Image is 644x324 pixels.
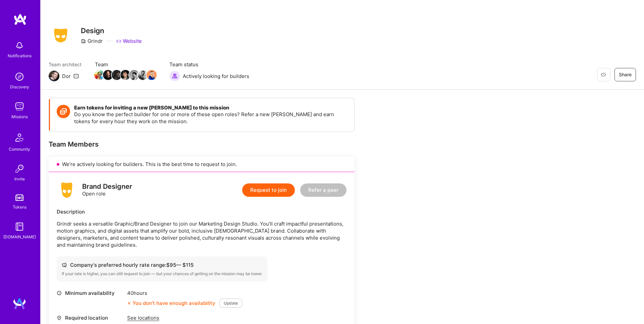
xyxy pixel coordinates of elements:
[121,69,130,81] a: Team Member Avatar
[62,261,262,268] div: Company's preferred hourly rate range: $ 95 — $ 115
[3,233,36,240] div: [DOMAIN_NAME]
[127,290,242,297] div: 40 hours
[103,70,113,80] img: Team Member Avatar
[139,69,147,81] a: Team Member Avatar
[129,70,139,80] img: Team Member Avatar
[57,315,62,320] i: icon Location
[104,69,112,81] a: Team Member Avatar
[62,73,71,80] div: Dor
[147,70,157,80] img: Team Member Avatar
[130,69,139,81] a: Team Member Avatar
[127,301,131,305] i: icon CloseOrange
[127,314,226,321] div: See locations
[95,61,156,68] span: Team
[116,37,142,45] a: Website
[13,162,26,175] img: Invite
[81,38,86,44] i: icon CompanyGray
[242,183,295,197] button: Request to join
[112,70,122,80] img: Team Member Avatar
[95,69,104,81] a: Team Member Avatar
[49,61,82,68] span: Team architect
[147,69,156,81] a: Team Member Avatar
[127,300,215,307] div: You don’t have enough availability
[619,71,632,78] span: Share
[73,73,79,79] i: icon Mail
[8,52,32,59] div: Notifications
[49,71,59,81] img: Team Architect
[169,61,249,68] span: Team status
[74,111,347,125] p: Do you know the perfect builder for one or more of these open roles? Refer a new [PERSON_NAME] an...
[13,100,26,113] img: teamwork
[57,105,70,118] img: Token icon
[9,146,30,153] div: Community
[13,220,26,233] img: guide book
[183,73,249,80] span: Actively looking for builders
[120,70,130,80] img: Team Member Avatar
[94,70,104,80] img: Team Member Avatar
[57,291,62,296] i: icon Clock
[81,37,103,45] div: Grindr
[614,68,636,81] button: Share
[138,70,148,80] img: Team Member Avatar
[300,183,346,197] button: Refer a peer
[74,105,347,111] h4: Earn tokens for inviting a new [PERSON_NAME] to this mission
[13,70,26,83] img: discovery
[57,180,77,200] img: logo
[62,271,262,276] div: If your rate is higher, you can still request to join — but your chances of getting on the missio...
[57,220,346,248] p: Grindr seeks a versatile Graphic/Brand Designer to join our Marketing Design Studio. You’ll craft...
[10,83,29,90] div: Discovery
[49,157,355,172] div: We’re actively looking for builders. This is the best time to request to join.
[13,39,26,52] img: bell
[81,26,142,35] h3: Design
[15,194,23,201] img: tokens
[82,183,132,197] div: Open role
[62,262,67,267] i: icon Cash
[11,113,28,120] div: Missions
[49,26,73,45] img: Company Logo
[11,297,28,311] a: User Avatar
[14,175,25,182] div: Invite
[57,290,124,297] div: Minimum availability
[219,299,242,308] button: Update
[601,72,606,77] i: icon EyeClosed
[11,130,28,146] img: Community
[82,183,132,190] div: Brand Designer
[13,13,27,25] img: logo
[169,71,180,81] img: Actively looking for builders
[13,297,26,311] img: User Avatar
[112,69,121,81] a: Team Member Avatar
[13,204,26,211] div: Tokens
[57,314,124,321] div: Required location
[57,208,346,215] div: Description
[49,140,355,149] div: Team Members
